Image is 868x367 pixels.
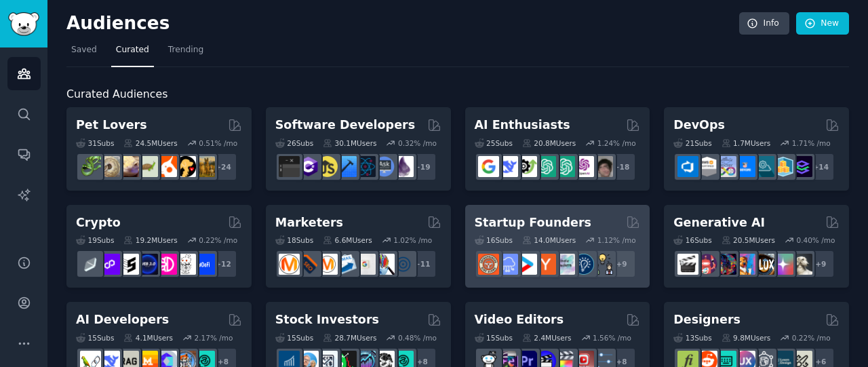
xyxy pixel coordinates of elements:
img: GoogleGeminiAI [478,156,499,177]
img: OnlineMarketing [393,254,414,275]
div: 14.0M Users [522,235,576,245]
img: 0xPolygon [99,254,120,275]
div: + 14 [806,153,835,181]
img: googleads [355,254,376,275]
a: Saved [66,39,102,67]
div: 19 Sub s [76,235,114,245]
img: DreamBooth [791,254,812,275]
h2: AI Developers [76,311,169,328]
img: ballpython [99,156,120,177]
img: Emailmarketing [336,254,357,275]
div: 20.8M Users [522,138,576,148]
h2: DevOps [673,117,725,134]
img: deepdream [715,254,736,275]
div: 1.12 % /mo [597,235,636,245]
img: Entrepreneurship [573,254,594,275]
img: aivideo [677,254,698,275]
div: 0.40 % /mo [796,235,835,245]
h2: Software Developers [275,117,415,134]
img: CryptoNews [175,254,196,275]
img: DeepSeek [497,156,518,177]
a: Info [739,12,789,35]
div: 9.8M Users [722,333,771,343]
span: Curated [116,44,149,56]
div: + 12 [209,250,237,278]
img: ycombinator [535,254,556,275]
a: New [796,12,849,35]
div: 16 Sub s [475,235,513,245]
img: reactnative [355,156,376,177]
div: 25 Sub s [475,138,513,148]
div: + 11 [408,250,437,278]
h2: Designers [673,311,741,328]
img: defi_ [194,254,215,275]
img: starryai [772,254,793,275]
img: EntrepreneurRideAlong [478,254,499,275]
div: + 18 [608,153,636,181]
div: + 19 [408,153,437,181]
img: dalle2 [696,254,717,275]
div: 15 Sub s [275,333,313,343]
img: PlatformEngineers [791,156,812,177]
div: 19.2M Users [123,235,177,245]
div: 1.71 % /mo [792,138,831,148]
img: ArtificalIntelligence [592,156,613,177]
div: 1.56 % /mo [593,333,631,343]
img: OpenAIDev [573,156,594,177]
img: SaaS [497,254,518,275]
h2: AI Enthusiasts [475,117,570,134]
div: 0.48 % /mo [398,333,437,343]
div: 2.17 % /mo [195,333,233,343]
div: + 9 [608,250,636,278]
img: leopardgeckos [118,156,139,177]
div: 1.24 % /mo [597,138,636,148]
div: 0.22 % /mo [792,333,831,343]
h2: Stock Investors [275,311,379,328]
h2: Audiences [66,13,739,35]
div: 26 Sub s [275,138,313,148]
div: + 24 [209,153,237,181]
img: azuredevops [677,156,698,177]
div: 30.1M Users [323,138,376,148]
div: + 9 [806,250,835,278]
img: growmybusiness [592,254,613,275]
div: 21 Sub s [673,138,711,148]
div: 28.7M Users [323,333,376,343]
img: GummySearch logo [8,12,39,36]
img: chatgpt_prompts_ [554,156,575,177]
h2: Crypto [76,214,121,231]
img: AWS_Certified_Experts [696,156,717,177]
div: 0.32 % /mo [398,138,437,148]
img: AskMarketing [317,254,338,275]
img: content_marketing [279,254,300,275]
div: 16 Sub s [673,235,711,245]
div: 15 Sub s [76,333,114,343]
img: sdforall [734,254,755,275]
img: software [279,156,300,177]
div: 20.5M Users [722,235,775,245]
div: 6.6M Users [323,235,372,245]
img: FluxAI [753,254,774,275]
img: PetAdvice [175,156,196,177]
img: startup [516,254,537,275]
img: iOSProgramming [336,156,357,177]
h2: Generative AI [673,214,765,231]
img: elixir [393,156,414,177]
div: 0.22 % /mo [199,235,237,245]
div: 31 Sub s [76,138,114,148]
img: Docker_DevOps [715,156,736,177]
img: cockatiel [156,156,177,177]
div: 24.5M Users [123,138,177,148]
a: Curated [111,39,154,67]
img: web3 [137,254,158,275]
img: ethstaker [118,254,139,275]
img: bigseo [298,254,319,275]
img: dogbreed [194,156,215,177]
h2: Marketers [275,214,343,231]
img: ethfinance [80,254,101,275]
div: 13 Sub s [673,333,711,343]
img: AskComputerScience [374,156,395,177]
div: 4.1M Users [123,333,173,343]
h2: Startup Founders [475,214,591,231]
img: herpetology [80,156,101,177]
